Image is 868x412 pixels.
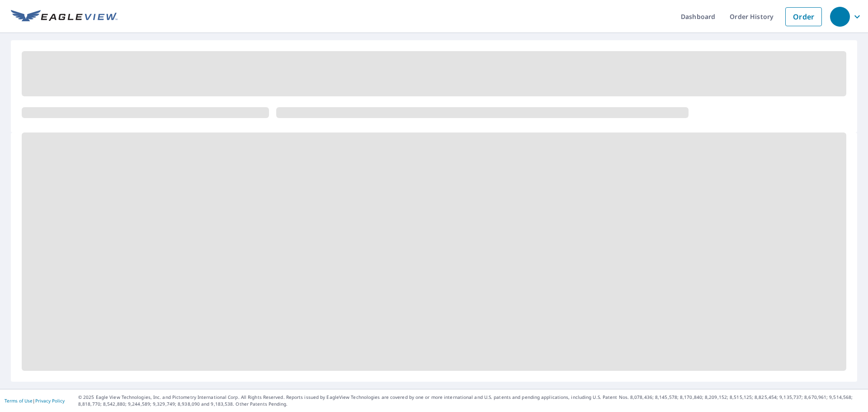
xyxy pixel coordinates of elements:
[5,398,33,404] a: Terms of Use
[11,10,118,24] img: EV Logo
[78,394,863,407] p: © 2025 Eagle View Technologies, Inc. and Pictometry International Corp. All Rights Reserved. Repo...
[35,398,65,404] a: Privacy Policy
[785,7,822,26] a: Order
[5,398,65,403] p: |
